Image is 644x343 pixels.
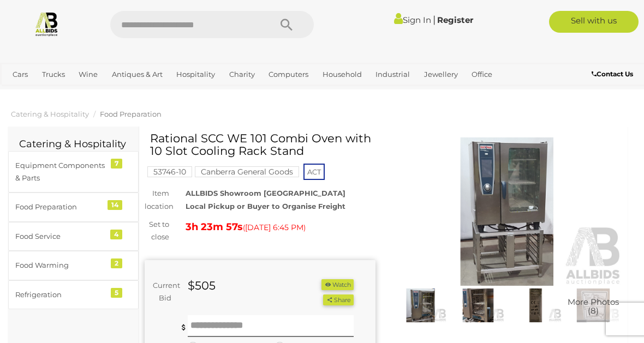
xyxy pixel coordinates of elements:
div: Food Warming [15,259,105,272]
strong: 3h 23m 57s [186,221,243,233]
a: Trucks [38,65,69,83]
h1: Rational SCC WE 101 Combi Oven with 10 Slot Cooling Rack Stand [150,132,373,157]
div: Set to close [136,218,177,244]
button: Search [259,11,314,38]
li: Watch this item [321,279,353,291]
b: Contact Us [592,70,633,78]
h2: Catering & Hospitality [19,139,128,150]
strong: Local Pickup or Buyer to Organise Freight [186,202,345,210]
mark: Canberra General Goods [195,166,299,177]
a: Hospitality [172,65,219,83]
img: Rational SCC WE 101 Combi Oven with 10 Slot Cooling Rack Stand [395,288,447,322]
a: Sell with us [549,11,639,33]
a: Charity [225,65,259,83]
a: Office [467,65,497,83]
a: More Photos(8) [567,288,619,322]
a: Industrial [371,65,414,83]
span: [DATE] 6:45 PM [245,222,303,232]
mark: 53746-10 [147,166,192,177]
span: | [433,14,436,26]
a: Cars [8,65,32,83]
span: ACT [303,164,325,180]
a: Equipment Components & Parts 7 [8,151,139,193]
a: Jewellery [420,65,462,83]
img: Rational SCC WE 101 Combi Oven with 10 Slot Cooling Rack Stand [392,137,623,286]
a: Computers [264,65,313,83]
div: 2 [111,258,122,268]
img: Rational SCC WE 101 Combi Oven with 10 Slot Cooling Rack Stand [510,288,562,322]
a: Catering & Hospitality [11,110,89,118]
a: Sports [8,83,39,101]
a: Register [437,15,473,25]
div: 4 [110,230,122,239]
img: Rational SCC WE 101 Combi Oven with 10 Slot Cooling Rack Stand [452,288,504,322]
a: Food Warming 2 [8,251,139,280]
div: Current Bid [145,279,180,305]
div: 7 [111,159,122,169]
a: Contact Us [592,68,636,80]
button: Share [323,294,353,306]
a: Food Preparation [100,110,162,118]
div: 5 [111,288,122,298]
a: Canberra General Goods [195,167,299,176]
button: Watch [321,279,353,291]
img: Allbids.com.au [34,11,59,37]
a: Wine [74,65,102,83]
span: More Photos (8) [568,297,619,315]
div: Refrigeration [15,288,105,301]
a: [GEOGRAPHIC_DATA] [45,83,131,101]
strong: ALLBIDS Showroom [GEOGRAPHIC_DATA] [186,189,345,197]
a: Food Preparation 14 [8,192,139,221]
a: 53746-10 [147,167,192,176]
a: Antiques & Art [108,65,167,83]
strong: $505 [188,279,216,292]
div: Food Preparation [15,201,105,213]
a: Household [318,65,366,83]
div: Item location [136,187,177,213]
div: 14 [108,200,122,210]
a: Refrigeration 5 [8,280,139,309]
div: Equipment Components & Parts [15,159,105,185]
a: Sign In [394,15,431,25]
span: ( ) [243,223,306,232]
div: Food Service [15,230,105,243]
img: Rational SCC WE 101 Combi Oven with 10 Slot Cooling Rack Stand [567,288,619,322]
a: Food Service 4 [8,222,139,251]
